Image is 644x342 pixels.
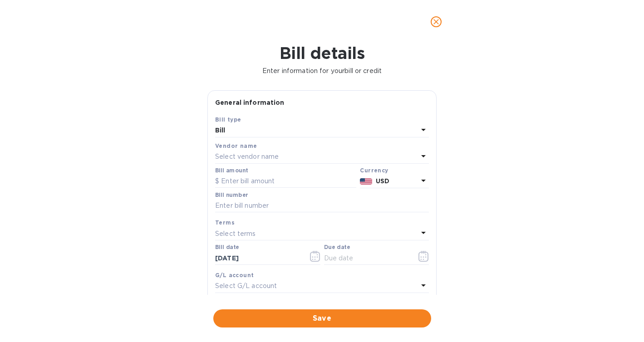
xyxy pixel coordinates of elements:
label: Bill number [215,192,248,198]
b: G/L account [215,272,254,278]
p: Enter information for your bill or credit [7,66,637,76]
b: USD [376,177,389,185]
label: Bill amount [215,168,248,173]
input: Enter bill number [215,199,429,213]
b: Vendor name [215,142,257,149]
input: Due date [324,251,410,265]
span: Save [221,313,424,324]
p: Select vendor name [215,152,279,161]
img: USD [360,178,372,185]
b: General information [215,99,285,106]
button: close [425,11,447,33]
b: Bill type [215,116,241,123]
b: Bill [215,127,226,134]
b: Terms [215,219,235,226]
input: $ Enter bill amount [215,175,356,188]
p: Select G/L account [215,281,277,291]
input: Select date [215,251,301,265]
label: Bill date [215,245,239,250]
button: Save [213,309,431,327]
h1: Bill details [7,44,637,63]
b: Currency [360,167,388,174]
label: Due date [324,245,350,250]
p: Select terms [215,229,256,239]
